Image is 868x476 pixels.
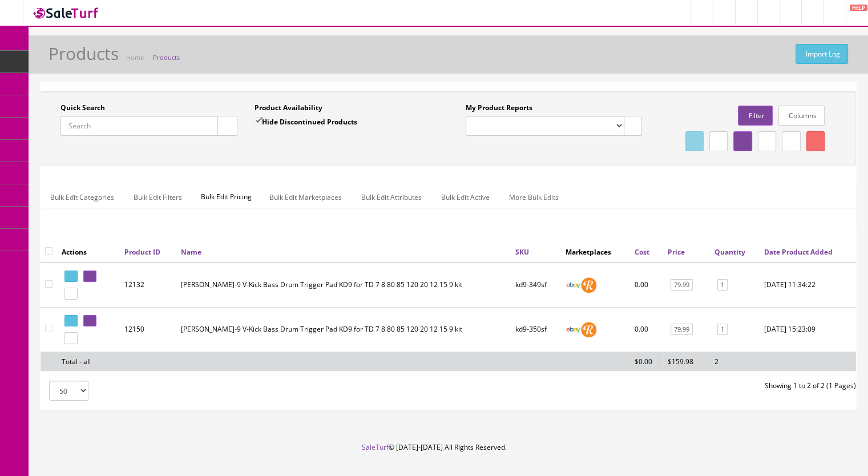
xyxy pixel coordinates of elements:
a: Home [126,53,144,62]
a: 1 [717,324,728,336]
td: kd9-350sf [511,307,561,352]
td: kd9-349sf [511,263,561,308]
a: Products [153,53,180,62]
label: Hide Discontinued Products [255,116,357,127]
a: SKU [515,247,529,257]
h1: Products [49,44,119,63]
th: Actions [57,241,120,262]
label: My Product Reports [466,103,532,113]
span: Bulk Edit Pricing [192,186,260,208]
a: Product ID [124,247,160,257]
label: Product Availability [255,103,322,113]
td: 2 [710,352,760,371]
img: SaleTurf [32,5,100,21]
input: Search [60,116,218,136]
a: Bulk Edit Filters [124,186,191,208]
a: Bulk Edit Marketplaces [260,186,351,208]
a: 1 [717,279,728,291]
a: Filter [738,106,772,126]
td: $159.98 [663,352,710,371]
img: ebay [566,322,581,337]
td: 12132 [120,263,176,308]
td: 2025-09-16 15:23:09 [760,307,856,352]
td: 2025-09-15 11:34:22 [760,263,856,308]
td: $0.00 [630,352,663,371]
a: Bulk Edit Active [432,186,499,208]
a: 79.99 [671,324,693,336]
td: Roland KD-9 V-Kick Bass Drum Trigger Pad KD9 for TD 7 8 80 85 120 20 12 15 9 kit [176,263,511,308]
th: Marketplaces [561,241,630,262]
td: 0.00 [630,307,663,352]
a: Import Log [796,44,848,64]
img: reverb [581,322,596,337]
td: 12150 [120,307,176,352]
a: Bulk Edit Categories [41,186,123,208]
a: More Bulk Edits [500,186,568,208]
input: Hide Discontinued Products [255,117,262,124]
td: 0.00 [630,263,663,308]
a: Name [181,247,201,257]
a: Bulk Edit Attributes [352,186,431,208]
div: Showing 1 to 2 of 2 (1 Pages) [449,381,865,391]
a: SaleTurf [362,442,389,452]
td: Total - all [57,352,120,371]
img: reverb [581,277,596,293]
label: Quick Search [60,103,105,113]
td: Roland KD-9 V-Kick Bass Drum Trigger Pad KD9 for TD 7 8 80 85 120 20 12 15 9 kit [176,307,511,352]
a: Price [668,247,685,257]
span: HELP [850,5,867,11]
a: Date Product Added [764,247,833,257]
a: Quantity [714,247,745,257]
img: ebay [566,277,581,293]
a: 79.99 [671,279,693,291]
a: Cost [635,247,649,257]
a: Columns [778,106,825,126]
